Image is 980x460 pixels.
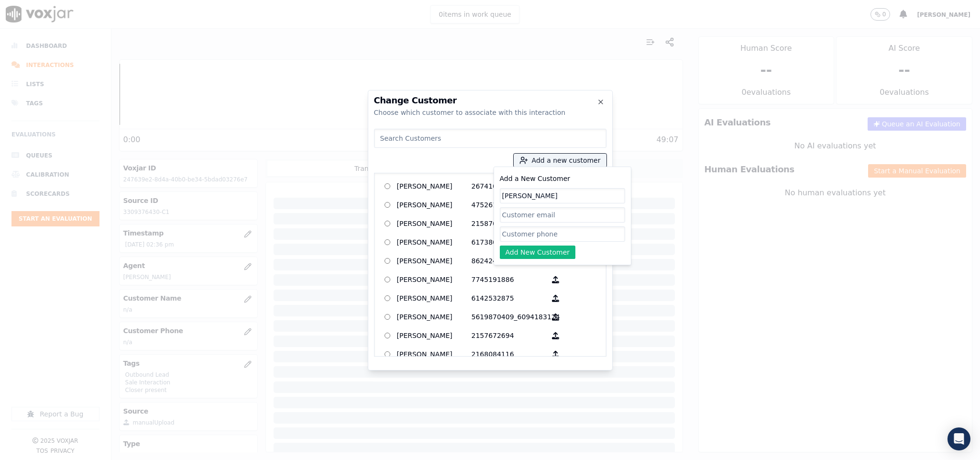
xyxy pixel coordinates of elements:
p: 6173808758 [472,235,546,250]
div: Choose which customer to associate with this interaction [374,108,606,117]
button: [PERSON_NAME] 6142532875 [546,291,565,306]
p: [PERSON_NAME] [397,310,472,325]
label: Add a New Customer [500,175,571,182]
p: [PERSON_NAME] [397,328,472,343]
input: [PERSON_NAME] 4752610421 [385,202,391,208]
p: 4752610421 [472,198,546,213]
div: Open Intercom Messenger [947,427,970,450]
p: [PERSON_NAME] [397,272,472,287]
input: Customer phone [500,226,625,242]
input: [PERSON_NAME] 2158707614 [385,221,391,227]
input: [PERSON_NAME] 6173808758 [385,239,391,246]
input: [PERSON_NAME] 6142532875 [385,295,391,302]
input: [PERSON_NAME] 5619870409_6094183124 [385,314,391,320]
button: [PERSON_NAME] 2168084116 [546,347,565,362]
p: [PERSON_NAME] [397,347,472,362]
input: [PERSON_NAME] 7745191886 [385,277,391,283]
p: 2674106790 [472,179,546,194]
p: 8624240326 [472,254,546,269]
button: Add New Customer [500,246,576,259]
p: [PERSON_NAME] [397,198,472,213]
p: 2157672694 [472,328,546,343]
input: [PERSON_NAME] 2168084116 [385,351,391,358]
input: Customer name [500,188,625,203]
p: [PERSON_NAME] [397,179,472,194]
p: [PERSON_NAME] [397,254,472,269]
h2: Change Customer [374,96,606,105]
p: 2158707614 [472,216,546,231]
input: Customer email [500,207,625,223]
p: [PERSON_NAME] [397,291,472,306]
input: Search Customers [374,129,606,148]
button: [PERSON_NAME] 2157672694 [546,328,565,343]
p: 7745191886 [472,272,546,287]
input: [PERSON_NAME] 8624240326 [385,258,391,264]
p: 5619870409_6094183124 [472,310,546,325]
button: [PERSON_NAME] 5619870409_6094183124 [546,310,565,325]
p: 2168084116 [472,347,546,362]
p: [PERSON_NAME] [397,235,472,250]
input: [PERSON_NAME] 2674106790 [385,183,391,190]
p: [PERSON_NAME] [397,216,472,231]
button: Add a new customer [514,154,606,167]
p: 6142532875 [472,291,546,306]
button: [PERSON_NAME] 7745191886 [546,272,565,287]
input: [PERSON_NAME] 2157672694 [385,333,391,339]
